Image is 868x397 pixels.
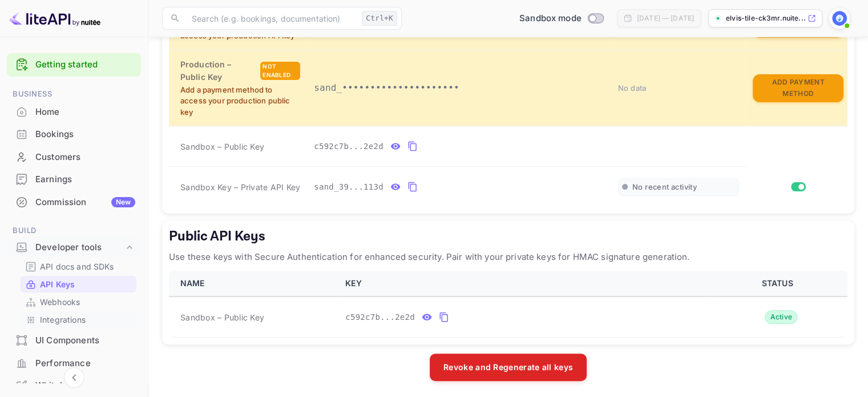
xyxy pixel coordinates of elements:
div: CommissionNew [7,191,141,214]
div: Customers [7,146,141,169]
div: [DATE] — [DATE] [637,13,694,23]
div: Home [7,101,141,123]
div: Earnings [35,173,135,186]
div: Integrations [21,311,136,328]
th: KEY [338,271,712,296]
p: Integrations [40,314,86,326]
div: Performance [35,357,135,370]
div: UI Components [35,334,135,347]
div: Bookings [35,128,135,141]
span: No data [618,83,647,93]
a: Customers [7,146,141,167]
p: API docs and SDKs [40,260,114,272]
div: Home [35,106,135,119]
a: Home [7,101,141,122]
div: API Keys [21,276,136,292]
a: Bookings [7,123,141,145]
a: UI Components [7,330,141,351]
button: Add Payment Method [753,74,843,102]
div: Getting started [7,53,141,77]
div: Active [765,310,797,324]
a: Earnings [7,169,141,190]
div: API docs and SDKs [21,258,136,275]
span: Sandbox mode [519,12,582,25]
img: LiteAPI logo [9,9,100,27]
div: Not enabled [260,62,300,80]
p: API Keys [40,278,75,290]
span: sand_39...113d [314,181,383,193]
div: Whitelabel [35,379,135,392]
h5: Public API Keys [169,227,847,246]
a: Getting started [35,58,135,71]
button: Collapse navigation [64,367,84,388]
h6: Production – Public Key [180,58,258,83]
p: Add a payment method to access your production public key [180,85,300,118]
div: Performance [7,352,141,375]
div: New [111,197,135,207]
div: Ctrl+K [362,11,397,26]
span: Build [7,224,141,237]
p: elvis-tile-ck3mr.nuite... [726,13,805,23]
a: API Keys [25,278,132,290]
span: Sandbox – Public Key [180,311,264,323]
th: STATUS [712,271,847,296]
span: Sandbox – Public Key [180,141,264,153]
div: Customers [35,151,135,164]
div: Developer tools [35,241,124,254]
p: Webhooks [40,296,80,308]
div: Commission [35,196,135,209]
a: API docs and SDKs [25,260,132,272]
span: No recent activity [632,182,697,192]
p: Use these keys with Secure Authentication for enhanced security. Pair with your private keys for ... [169,250,847,264]
button: Revoke and Regenerate all keys [430,354,587,381]
a: Integrations [25,314,132,326]
span: c592c7b...2e2d [314,141,383,153]
img: Elvis Tile [830,9,849,27]
div: Switch to Production mode [515,12,608,25]
div: UI Components [7,330,141,352]
a: Add Payment Method [753,82,843,92]
p: sand_••••••••••••••••••••• [314,81,604,95]
a: CommissionNew [7,191,141,212]
div: Webhooks [21,294,136,310]
span: Business [7,88,141,101]
table: public api keys table [169,271,847,338]
div: Developer tools [7,238,141,258]
th: NAME [169,271,338,296]
div: Bookings [7,123,141,146]
span: Sandbox Key – Private API Key [180,182,300,192]
span: c592c7b...2e2d [345,311,415,323]
input: Search (e.g. bookings, documentation) [185,7,357,30]
a: Webhooks [25,296,132,308]
a: Whitelabel [7,375,141,396]
a: Performance [7,352,141,374]
div: Earnings [7,169,141,191]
